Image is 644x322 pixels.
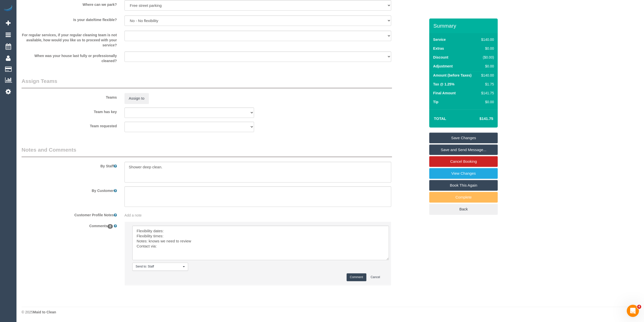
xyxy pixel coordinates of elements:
div: $140.00 [479,37,494,42]
label: Service [433,37,446,42]
button: Send to: Staff [132,263,188,271]
legend: Assign Teams [22,77,392,89]
label: Tax @ 1.25% [433,82,454,87]
label: Final Amount [433,91,456,96]
label: Team has key [18,108,121,114]
button: Comment [347,273,366,281]
span: 4 [637,305,641,309]
label: Where can we park? [18,0,121,7]
div: $141.75 [479,91,494,96]
div: $1.75 [479,82,494,87]
label: Discount [433,55,448,60]
label: Tip [433,99,438,104]
label: Adjustment [433,64,453,69]
strong: Total [434,116,446,121]
label: By Staff [18,162,121,169]
button: Assign to [124,93,149,104]
label: Is your date/time flexible? [18,15,121,22]
iframe: Intercom live chat [627,305,639,317]
a: Save Changes [429,133,498,143]
img: Automaid Logo [3,5,13,12]
button: Cancel [367,273,383,281]
a: View Changes [429,168,498,179]
span: Send to: Staff [136,264,182,269]
a: Cancel Booking [429,156,498,167]
label: Team requested [18,122,121,129]
a: Save and Send Message... [429,145,498,155]
div: $0.00 [479,99,494,104]
h3: Summary [433,23,495,29]
label: Customer Profile Notes [18,211,121,218]
label: Amount (before Taxes) [433,73,471,78]
span: 0 [108,224,113,229]
a: Book This Again [429,180,498,191]
div: © 2025 [22,310,639,315]
div: ($0.00) [479,55,494,60]
div: $0.00 [479,64,494,69]
label: Extras [433,46,444,51]
label: Comments [18,222,121,228]
a: Back [429,204,498,214]
label: For regular services, if your regular cleaning team is not available, how would you like us to pr... [18,31,121,48]
span: Add a note [124,213,142,217]
h4: $141.75 [464,117,493,121]
label: By Customer [18,186,121,193]
legend: Notes and Comments [22,146,392,157]
div: $0.00 [479,46,494,51]
label: Teams [18,93,121,100]
div: $140.00 [479,73,494,78]
label: When was your house last fully or professionally cleaned? [18,51,121,63]
strong: Maid to Clean [33,310,56,314]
